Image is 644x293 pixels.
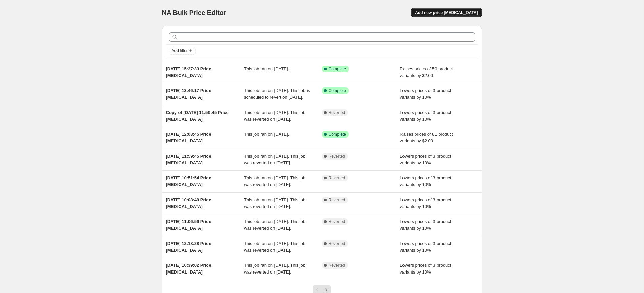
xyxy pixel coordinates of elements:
[172,48,188,53] span: Add filter
[162,9,226,16] span: NA Bulk Price Editor
[166,88,211,100] span: [DATE] 13:46:17 Price [MEDICAL_DATA]
[166,175,211,187] span: [DATE] 10:51:54 Price [MEDICAL_DATA]
[244,197,305,209] span: This job ran on [DATE]. This job was reverted on [DATE].
[244,219,305,231] span: This job ran on [DATE]. This job was reverted on [DATE].
[166,263,211,275] span: [DATE] 10:39:02 Price [MEDICAL_DATA]
[329,88,346,93] span: Complete
[166,110,229,122] span: Copy of [DATE] 11:59:45 Price [MEDICAL_DATA]
[244,263,305,275] span: This job ran on [DATE]. This job was reverted on [DATE].
[400,88,451,100] span: Lowers prices of 3 product variants by 10%
[166,154,211,165] span: [DATE] 11:59:45 Price [MEDICAL_DATA]
[400,241,451,253] span: Lowers prices of 3 product variants by 10%
[400,110,451,122] span: Lowers prices of 3 product variants by 10%
[415,10,478,15] span: Add new price [MEDICAL_DATA]
[244,88,310,100] span: This job ran on [DATE]. This job is scheduled to revert on [DATE].
[329,110,345,115] span: Reverted
[169,47,196,55] button: Add filter
[400,263,451,275] span: Lowers prices of 3 product variants by 10%
[166,66,211,78] span: [DATE] 15:37:33 Price [MEDICAL_DATA]
[244,175,305,187] span: This job ran on [DATE]. This job was reverted on [DATE].
[244,132,289,137] span: This job ran on [DATE].
[244,66,289,71] span: This job ran on [DATE].
[400,66,453,78] span: Raises prices of 50 product variants by $2.00
[329,197,345,203] span: Reverted
[329,66,346,72] span: Complete
[329,154,345,159] span: Reverted
[329,175,345,181] span: Reverted
[244,241,305,253] span: This job ran on [DATE]. This job was reverted on [DATE].
[400,197,451,209] span: Lowers prices of 3 product variants by 10%
[400,175,451,187] span: Lowers prices of 3 product variants by 10%
[329,263,345,268] span: Reverted
[400,154,451,165] span: Lowers prices of 3 product variants by 10%
[329,132,346,137] span: Complete
[166,219,211,231] span: [DATE] 11:06:59 Price [MEDICAL_DATA]
[166,132,211,143] span: [DATE] 12:08:45 Price [MEDICAL_DATA]
[244,110,305,122] span: This job ran on [DATE]. This job was reverted on [DATE].
[411,8,482,17] button: Add new price [MEDICAL_DATA]
[400,132,453,143] span: Raises prices of 81 product variants by $2.00
[244,154,305,165] span: This job ran on [DATE]. This job was reverted on [DATE].
[329,219,345,224] span: Reverted
[329,241,345,246] span: Reverted
[166,197,211,209] span: [DATE] 10:08:49 Price [MEDICAL_DATA]
[166,241,211,253] span: [DATE] 12:18:28 Price [MEDICAL_DATA]
[400,219,451,231] span: Lowers prices of 3 product variants by 10%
